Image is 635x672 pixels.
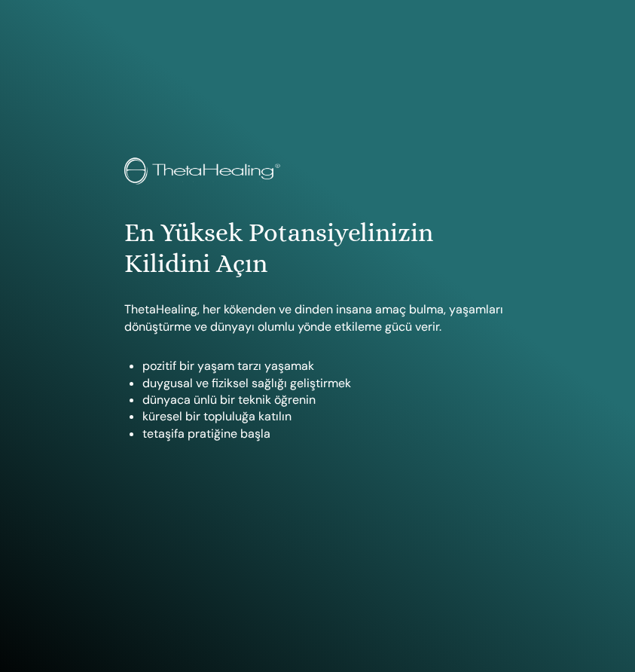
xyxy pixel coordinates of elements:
p: ThetaHealing, her kökenden ve dinden insana amaç bulma, yaşamları dönüştürme ve dünyayı olumlu yö... [124,301,510,335]
li: küresel bir topluluğa katılın [142,408,510,425]
li: pozitif bir yaşam tarzı yaşamak [142,358,510,374]
li: tetaşifa pratiğine başla [142,426,510,442]
li: dünyaca ünlü bir teknik öğrenin [142,392,510,408]
h1: En Yüksek Potansiyelinizin Kilidini Açın [124,218,510,279]
li: duygusal ve fiziksel sağlığı geliştirmek [142,375,510,392]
